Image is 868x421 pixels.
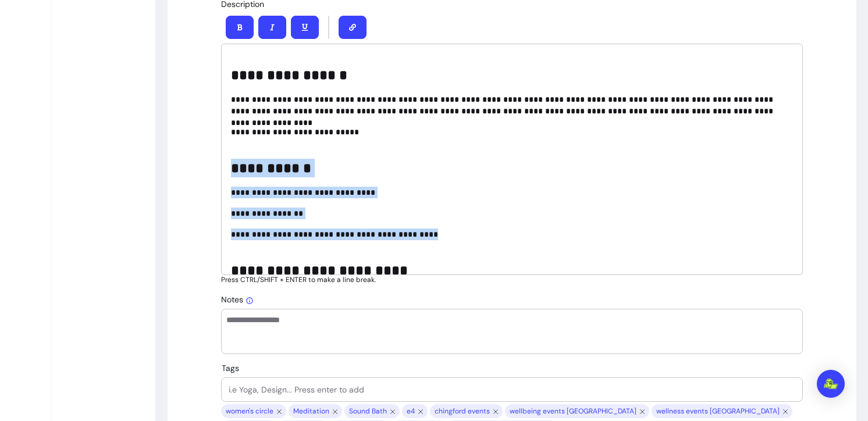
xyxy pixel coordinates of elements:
span: wellbeing events [GEOGRAPHIC_DATA] [507,406,638,416]
span: Tags [222,363,239,373]
span: close chip [416,404,425,418]
span: close chip [275,404,284,418]
span: close chip [491,404,500,418]
p: Press CTRL/SHIFT + ENTER to make a line break. [221,275,803,284]
span: Meditation [291,406,330,416]
span: close chip [388,404,397,418]
span: e4 [404,406,416,416]
textarea: Add your own notes [226,314,798,349]
span: Sound Bath [347,406,388,416]
input: Tags [229,384,795,395]
span: wellness events [GEOGRAPHIC_DATA] [654,406,781,416]
span: Notes [221,294,254,305]
span: chingford events [432,406,491,416]
span: close chip [330,404,340,418]
div: Open Intercom Messenger [817,370,845,398]
span: women's circle [223,406,275,416]
span: close chip [781,404,790,418]
span: close chip [638,404,647,418]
